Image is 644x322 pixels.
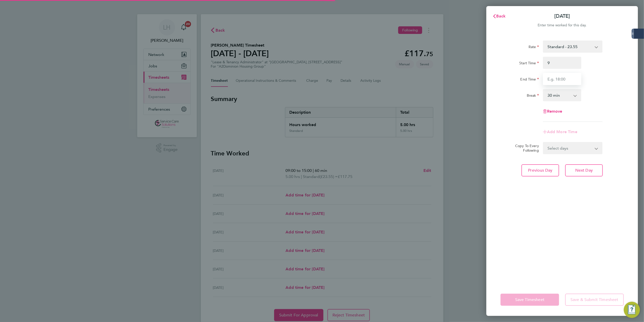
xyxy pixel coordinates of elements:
button: Remove [543,109,562,113]
button: Engage Resource Center [624,302,640,318]
label: Rate [529,45,539,51]
p: [DATE] [554,13,570,20]
span: Next Day [575,168,593,173]
input: E.g. 08:00 [543,57,581,69]
label: Start Time [519,61,539,67]
label: Copy To Every Following [511,144,539,153]
span: Remove [547,109,562,114]
button: Previous Day [521,164,559,176]
label: Break [527,93,539,99]
label: End Time [520,77,539,83]
div: Enter time worked for this day. [486,22,638,28]
button: Next Day [565,164,603,176]
input: E.g. 18:00 [543,73,581,85]
span: Previous Day [528,168,553,173]
button: Back [487,11,511,21]
span: Back [496,14,506,18]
